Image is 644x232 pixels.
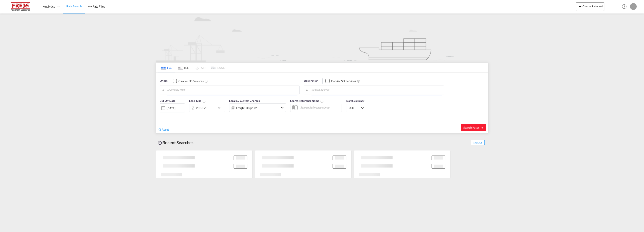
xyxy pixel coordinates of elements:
md-tab-item: FCL [158,63,175,72]
md-icon: icon-plus 400-fg [577,4,583,9]
div: Carrier SD Services [331,79,356,83]
div: Help [621,3,630,11]
md-icon: Select multiple loads to view rates [202,99,206,103]
input: Search Reference Name [298,104,342,111]
div: Freight Origin Destination Dock Stuffingicon-chevron-down [229,103,286,112]
button: Search Ratesicon-arrow-right [461,124,486,131]
div: [DATE] [160,103,185,112]
md-select: Select Currency: $ USDUnited States Dollar [348,105,365,111]
img: 586607c025bf11f083711d99603023e7.png [6,2,35,11]
span: Load Type [189,99,206,102]
span: USD [349,106,361,110]
div: 20GP x1icon-chevron-down [189,104,225,112]
div: [DATE] [167,106,175,110]
span: Reset [162,128,169,131]
md-icon: Unchecked: Search for CY (Container Yard) services for all selected carriers.Checked : Search for... [204,79,208,83]
span: Origin [160,79,167,83]
span: Analytics [43,4,55,9]
md-icon: icon-chevron-down [216,105,224,110]
span: Locals & Custom Charges [229,99,260,102]
div: icon-refreshReset [158,127,169,132]
img: new-FCL.png [156,13,488,62]
md-datepicker: Select [160,112,163,118]
div: Recent Searches [156,138,195,147]
md-pagination-wrapper: Use the left and right arrow keys to navigate between tabs [158,63,225,72]
span: My Rate Files [88,5,105,8]
input: Search by Port [167,87,297,93]
div: 20GP x1 [196,105,207,111]
span: Cut Off Date [160,99,175,102]
input: Search by Port [311,87,442,93]
md-tab-item: LCL [175,63,192,72]
md-icon: icon-backup-restore [157,140,162,145]
md-icon: Unchecked: Search for CY (Container Yard) services for all selected carriers.Checked : Search for... [357,79,360,83]
md-checkbox: Checkbox No Ink [325,79,356,83]
span: Search Rates [463,126,484,129]
span: Destination [304,79,318,83]
div: Origin Checkbox No InkUnchecked: Search for CY (Container Yard) services for all selected carrier... [156,72,488,133]
div: Freight Origin Destination Dock Stuffing [236,105,257,111]
span: Help [621,3,628,10]
span: Rate Search [66,4,82,8]
md-icon: Your search will be saved by the below given name [320,99,324,103]
span: Search Currency [346,99,364,102]
span: Show All [471,140,485,145]
span: Search Reference Name [290,99,324,102]
div: Carrier SD Services [178,79,203,83]
md-icon: icon-refresh [158,128,162,131]
button: icon-plus 400-fgCreate Ratecard [576,3,604,11]
md-icon: icon-arrow-right [481,126,484,129]
md-icon: icon-chevron-down [280,105,285,110]
md-checkbox: Checkbox No Ink [173,79,203,83]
